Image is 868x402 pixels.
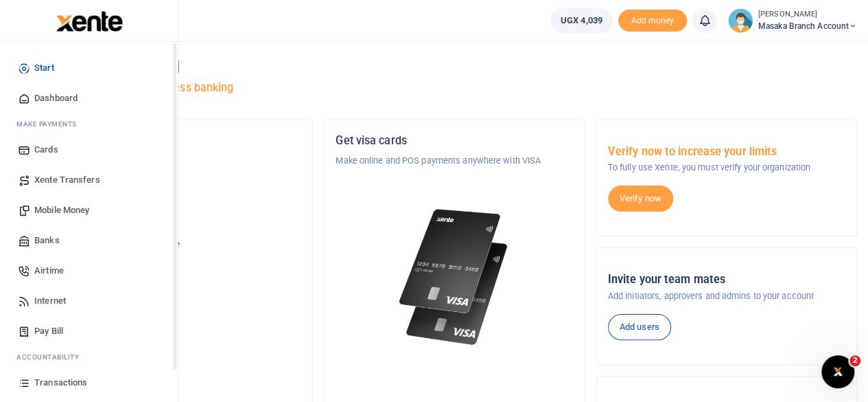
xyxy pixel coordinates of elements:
[34,264,64,278] span: Airtime
[11,225,167,256] a: Banks
[11,165,167,195] a: Xente Transfers
[545,8,618,33] li: Wallet ballance
[64,134,301,148] h5: Organization
[11,286,167,316] a: Internet
[27,352,79,362] span: countability
[34,234,60,247] span: Banks
[34,61,54,75] span: Start
[55,15,123,25] a: logo-small logo-large logo-large
[52,59,857,74] h4: Hello [PERSON_NAME]
[608,289,845,303] p: Add initiators, approvers and admins to your account
[11,53,167,83] a: Start
[11,113,167,135] li: M
[64,238,301,252] p: Your current account balance
[608,314,671,340] a: Add users
[64,187,301,201] h5: Account
[336,154,573,168] p: Make online and POS payments anywhere with VISA
[608,186,673,212] a: Verify now
[11,316,167,346] a: Pay Bill
[64,154,301,168] p: Tugende Limited
[34,173,100,187] span: Xente Transfers
[561,14,602,27] span: UGX 4,039
[11,256,167,286] a: Airtime
[395,201,514,354] img: xente-_physical_cards.png
[56,11,123,32] img: logo-large
[11,135,167,165] a: Cards
[728,8,753,33] img: profile-user
[34,143,58,157] span: Cards
[11,83,167,113] a: Dashboard
[11,368,167,398] a: Transactions
[728,8,857,33] a: profile-user [PERSON_NAME] Masaka Branch Account
[34,294,66,308] span: Internet
[34,324,63,338] span: Pay Bill
[618,14,687,25] a: Add money
[64,208,301,221] p: Masaka Branch Account
[34,91,78,105] span: Dashboard
[23,119,77,129] span: ake Payments
[608,145,845,159] h5: Verify now to increase your limits
[336,134,573,148] h5: Get visa cards
[758,9,857,21] small: [PERSON_NAME]
[550,8,613,33] a: UGX 4,039
[34,376,87,390] span: Transactions
[608,273,845,287] h5: Invite your team mates
[821,355,854,388] iframe: Intercom live chat
[608,161,845,175] p: To fully use Xente, you must verify your organization
[52,81,857,95] h5: Welcome to better business banking
[758,20,857,32] span: Masaka Branch Account
[34,203,89,217] span: Mobile Money
[849,355,860,366] span: 2
[618,10,687,32] li: Toup your wallet
[11,195,167,225] a: Mobile Money
[11,346,167,368] li: Ac
[64,255,301,269] h5: UGX 4,039
[618,10,687,32] span: Add money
